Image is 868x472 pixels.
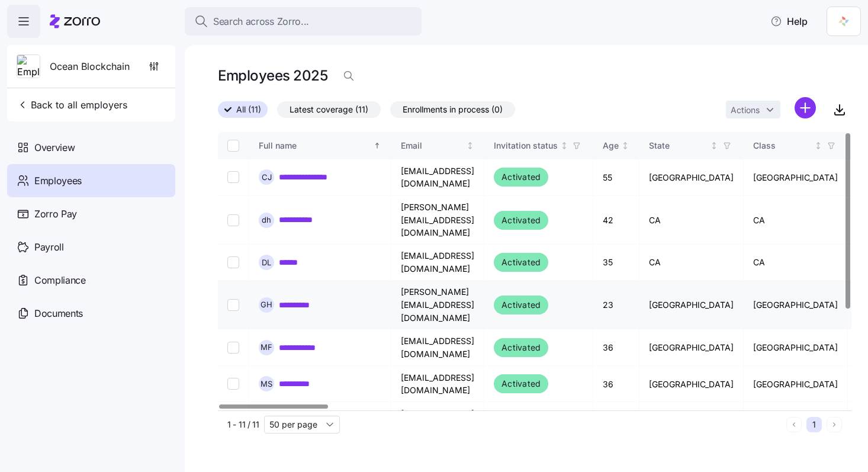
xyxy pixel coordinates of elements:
button: Next page [827,417,842,432]
td: [GEOGRAPHIC_DATA] [639,402,744,439]
span: 1 - 11 / 11 [227,419,259,431]
a: Payroll [7,230,175,264]
span: Activated [501,213,541,227]
td: 52 [593,402,639,439]
td: [GEOGRAPHIC_DATA] [639,366,744,402]
td: 55 [593,159,639,196]
span: Compliance [34,273,86,288]
td: 35 [593,245,639,281]
input: Select all records [227,140,239,152]
a: Overview [7,131,175,164]
div: Not sorted [710,142,718,150]
span: M F [261,343,272,351]
th: AgeNot sorted [593,132,639,159]
td: [GEOGRAPHIC_DATA] [639,159,744,196]
div: Not sorted [560,142,568,150]
a: Employees [7,164,175,197]
th: ClassNot sorted [744,132,848,159]
div: Sorted ascending [373,142,381,150]
h1: Employees 2025 [218,66,327,85]
a: Documents [7,297,175,330]
td: 36 [593,366,639,402]
td: [GEOGRAPHIC_DATA] [744,329,848,366]
td: [GEOGRAPHIC_DATA] [744,159,848,196]
button: Help [761,9,817,33]
span: d h [262,216,271,224]
td: CA [744,196,848,245]
span: Help [770,14,808,28]
td: [GEOGRAPHIC_DATA] [639,329,744,366]
td: CA [639,196,744,245]
th: Invitation statusNot sorted [484,132,593,159]
div: Not sorted [621,142,629,150]
div: Class [753,139,812,152]
input: Select record 5 [227,342,239,354]
button: Back to all employers [12,93,132,117]
td: [EMAIL_ADDRESS][DOMAIN_NAME] [391,245,484,281]
td: 23 [593,281,639,329]
td: [GEOGRAPHIC_DATA] [744,281,848,329]
input: Select record 1 [227,171,239,183]
span: G H [261,301,272,309]
td: [GEOGRAPHIC_DATA] [744,366,848,402]
td: CA [744,245,848,281]
td: [EMAIL_ADDRESS][DOMAIN_NAME] [391,329,484,366]
span: Enrollments in process (0) [403,102,503,117]
button: Search across Zorro... [185,7,422,36]
span: Ocean Blockchain [50,59,130,74]
button: 1 [806,417,822,432]
span: Payroll [34,240,64,255]
span: Activated [501,298,541,312]
span: Overview [34,140,75,155]
button: Actions [726,101,780,118]
td: [EMAIL_ADDRESS][DOMAIN_NAME] [391,366,484,402]
span: Activated [501,377,541,391]
span: M S [261,380,272,388]
span: Activated [501,341,541,355]
span: All (11) [236,102,261,117]
td: [PERSON_NAME][EMAIL_ADDRESS][DOMAIN_NAME] [391,281,484,329]
td: [EMAIL_ADDRESS][DOMAIN_NAME] [391,402,484,439]
span: Activated [501,170,541,184]
td: [GEOGRAPHIC_DATA] [744,402,848,439]
th: EmailNot sorted [391,132,484,159]
div: Not sorted [466,142,474,150]
th: StateNot sorted [639,132,744,159]
a: Compliance [7,264,175,297]
span: D L [262,259,271,266]
th: Full nameSorted ascending [249,132,391,159]
span: Actions [731,106,760,114]
div: Not sorted [814,142,822,150]
svg: add icon [795,97,816,118]
td: 42 [593,196,639,245]
div: Full name [259,139,371,152]
button: Previous page [786,417,802,432]
input: Select record 6 [227,378,239,390]
span: Back to all employers [17,98,127,112]
div: Email [401,139,464,152]
span: Activated [501,255,541,269]
input: Select record 3 [227,256,239,268]
span: Zorro Pay [34,207,77,221]
img: 5711ede7-1a95-4d76-b346-8039fc8124a1-1741415864132.png [834,12,853,31]
span: Documents [34,306,83,321]
td: [GEOGRAPHIC_DATA] [639,281,744,329]
td: 36 [593,329,639,366]
input: Select record 2 [227,214,239,226]
img: Employer logo [17,55,40,79]
td: [EMAIL_ADDRESS][DOMAIN_NAME] [391,159,484,196]
input: Select record 4 [227,299,239,311]
a: Zorro Pay [7,197,175,230]
span: Employees [34,174,82,188]
span: Search across Zorro... [213,14,309,29]
span: Latest coverage (11) [290,102,368,117]
span: C J [262,174,272,181]
div: State [649,139,708,152]
div: Age [603,139,619,152]
div: Invitation status [494,139,558,152]
td: CA [639,245,744,281]
td: [PERSON_NAME][EMAIL_ADDRESS][DOMAIN_NAME] [391,196,484,245]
